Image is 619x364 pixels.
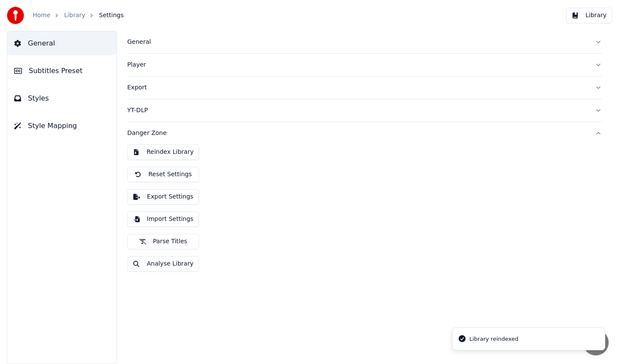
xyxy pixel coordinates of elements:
button: Analyse Library [127,256,199,272]
button: General [7,31,116,55]
img: youka [7,7,24,24]
button: Player [127,54,602,76]
div: YT-DLP [127,106,588,115]
button: Style Mapping [7,114,116,138]
button: Export Settings [127,189,199,205]
button: Library [566,8,612,23]
div: Library reindexed [469,335,518,343]
div: Export [127,83,588,92]
button: Export [127,76,602,99]
button: Danger Zone [127,122,602,144]
a: Library [64,11,85,20]
nav: breadcrumb [33,11,124,20]
div: Danger Zone [127,144,602,278]
span: General [28,38,55,49]
button: Reset Settings [127,167,199,182]
div: Danger Zone [127,129,588,138]
span: Style Mapping [28,121,77,131]
button: YT-DLP [127,99,602,122]
button: Styles [7,86,116,110]
span: Settings [99,11,123,20]
button: Parse Titles [127,234,199,249]
span: Styles [28,93,49,104]
a: Home [33,11,50,20]
button: General [127,31,602,53]
button: Reindex Library [127,144,199,160]
button: Import Settings [127,211,199,227]
span: Subtitles Preset [29,66,83,76]
div: Player [127,61,588,69]
button: Subtitles Preset [7,59,116,83]
div: General [127,38,588,46]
